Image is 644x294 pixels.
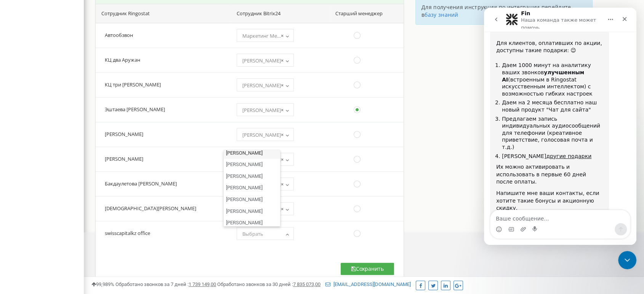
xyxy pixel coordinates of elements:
[217,281,320,287] span: Обработано звонков за 30 дней :
[618,251,636,269] iframe: Intercom live chat
[96,122,230,147] td: [PERSON_NAME]
[239,129,291,140] span: Дона Касымова
[96,4,230,23] th: Сотрудник Ringostat
[293,281,320,287] u: 7 835 073,00
[281,105,284,115] span: ×
[189,281,216,287] u: 1 739 149,00
[237,103,294,116] span: Азода Эштаева
[237,29,294,42] span: Маркетинг Менеджер
[281,129,284,140] span: ×
[96,48,230,72] td: КЦ два Аружан
[281,30,284,41] span: ×
[224,171,280,182] li: [PERSON_NAME]
[115,281,216,287] span: Обработано звонков за 7 дней :
[484,8,636,245] iframe: Intercom live chat
[421,3,586,19] p: Для получения инструкции по интеграции перейдите в
[96,171,230,196] td: Бакдаулетова [PERSON_NAME]
[239,80,291,91] span: Гульмира Ширинбекова
[91,281,114,287] span: 99,989%
[224,147,280,159] li: [PERSON_NAME]
[224,206,280,217] li: [PERSON_NAME]
[96,72,230,97] td: КЦ три [PERSON_NAME]
[224,182,280,194] li: [PERSON_NAME]
[239,55,291,66] span: Аружан Тұрсынбаева
[281,80,284,91] span: ×
[281,154,284,165] span: ×
[224,159,280,171] li: [PERSON_NAME]
[325,281,411,287] a: [EMAIL_ADDRESS][DOMAIN_NAME]
[281,55,284,66] span: ×
[237,128,294,141] span: Дона Касымова
[96,196,230,221] td: [DEMOGRAPHIC_DATA][PERSON_NAME]
[237,54,294,67] span: Аружан Тұрсынбаева
[96,23,230,48] td: Автообзвон
[96,97,230,122] td: Эштаева [PERSON_NAME]
[96,147,230,171] td: [PERSON_NAME]
[224,217,280,229] li: [PERSON_NAME]
[281,204,284,214] span: ×
[242,230,263,237] span: Выбрать
[239,30,291,41] span: Маркетинг Менеджер
[224,194,280,206] li: [PERSON_NAME]
[425,11,458,18] a: базу знаний
[341,263,394,275] button: Сохранить
[230,4,330,23] th: Сотрудник Bitrix24
[281,179,284,190] span: ×
[96,221,230,246] td: swisscapitalkz office
[239,105,291,115] span: Азода Эштаева
[237,78,294,91] span: Гульмира Ширинбекова
[335,10,383,17] span: Старший менеджер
